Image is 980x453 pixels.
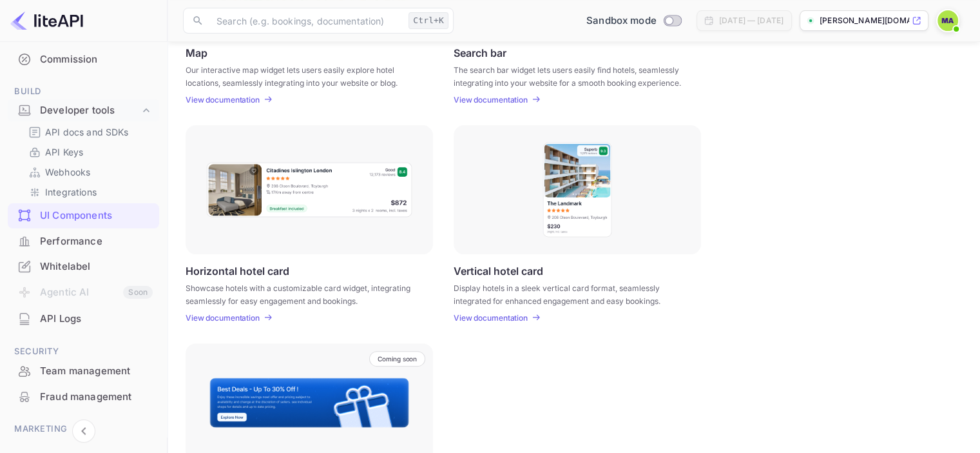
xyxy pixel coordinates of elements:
[8,307,159,332] div: API Logs
[186,313,260,323] p: View documentation
[28,185,149,199] a: Integrations
[23,123,154,141] div: API docs and SDKs
[23,143,154,161] div: API Keys
[719,15,783,26] div: [DATE] — [DATE]
[454,313,532,323] a: View documentation
[209,8,403,34] input: Search (e.g. bookings, documentation)
[28,165,149,179] a: Webhooks
[186,95,264,105] a: View documentation
[454,64,685,87] p: The search bar widget lets users easily find hotels, seamlessly integrating into your website for...
[8,203,159,228] div: UI Components
[454,313,528,323] p: View documentation
[40,103,140,118] div: Developer tools
[40,208,153,223] div: UI Components
[454,265,543,277] p: Vertical hotel card
[10,10,83,31] img: LiteAPI logo
[8,307,159,330] a: API Logs
[40,52,153,67] div: Commission
[40,259,153,274] div: Whitelabel
[186,95,260,105] p: View documentation
[454,95,528,105] p: View documentation
[40,390,153,405] div: Fraud management
[8,385,159,410] div: Fraud management
[8,203,159,227] a: UI Components
[8,85,159,99] span: Build
[581,14,686,28] div: Switch to Production mode
[72,419,95,443] button: Collapse navigation
[45,185,97,199] p: Integrations
[8,229,159,254] div: Performance
[8,422,159,436] span: Marketing
[542,141,613,238] img: Vertical hotel card Frame
[8,359,159,383] a: Team management
[8,47,159,71] a: Commission
[8,47,159,72] div: Commission
[8,385,159,408] a: Fraud management
[23,183,154,201] div: Integrations
[45,165,90,179] p: Webhooks
[206,161,413,218] img: Horizontal hotel card Frame
[28,125,149,139] a: API docs and SDKs
[937,10,958,31] img: Mark Arnquist
[45,145,83,159] p: API Keys
[8,254,159,278] a: Whitelabel
[40,234,153,249] div: Performance
[378,355,417,363] p: Coming soon
[23,163,154,181] div: Webhooks
[586,14,657,28] span: Sandbox mode
[186,313,264,323] a: View documentation
[186,282,417,305] p: Showcase hotels with a customizable card widget, integrating seamlessly for easy engagement and b...
[209,377,410,428] img: Banner Frame
[40,364,153,379] div: Team management
[454,46,506,59] p: Search bar
[820,15,909,26] p: [PERSON_NAME][DOMAIN_NAME]...
[8,345,159,359] span: Security
[8,254,159,279] div: Whitelabel
[40,312,153,327] div: API Logs
[408,12,448,29] div: Ctrl+K
[28,145,149,159] a: API Keys
[454,95,532,105] a: View documentation
[454,282,685,305] p: Display hotels in a sleek vertical card format, seamlessly integrated for enhanced engagement and...
[8,229,159,253] a: Performance
[8,359,159,384] div: Team management
[186,265,289,277] p: Horizontal hotel card
[8,99,159,122] div: Developer tools
[186,64,417,87] p: Our interactive map widget lets users easily explore hotel locations, seamlessly integrating into...
[186,46,207,59] p: Map
[45,125,129,139] p: API docs and SDKs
